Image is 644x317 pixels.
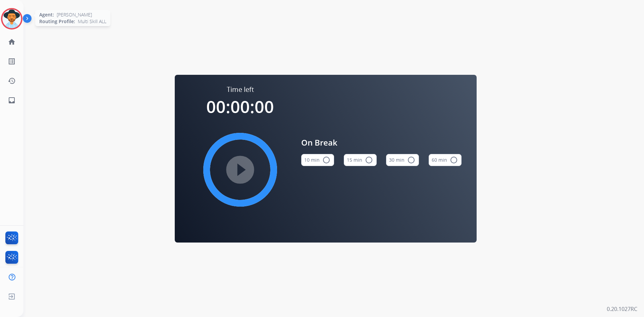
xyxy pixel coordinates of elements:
mat-icon: radio_button_unchecked [450,156,458,164]
button: 10 min [301,154,334,166]
mat-icon: radio_button_unchecked [365,156,373,164]
button: 60 min [429,154,462,166]
span: [PERSON_NAME] [57,11,92,18]
button: 30 min [386,154,419,166]
span: On Break [301,137,462,149]
mat-icon: radio_button_unchecked [322,156,330,164]
span: Routing Profile: [39,18,75,25]
span: Time left [227,85,254,94]
mat-icon: list_alt [8,57,16,65]
mat-icon: history [8,77,16,85]
span: Multi Skill ALL [78,18,106,25]
p: 0.20.1027RC [607,305,637,313]
span: 00:00:00 [206,95,274,118]
mat-icon: radio_button_unchecked [407,156,415,164]
mat-icon: home [8,38,16,46]
img: avatar [2,9,21,28]
button: 15 min [344,154,377,166]
span: Agent: [39,11,54,18]
mat-icon: inbox [8,96,16,104]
